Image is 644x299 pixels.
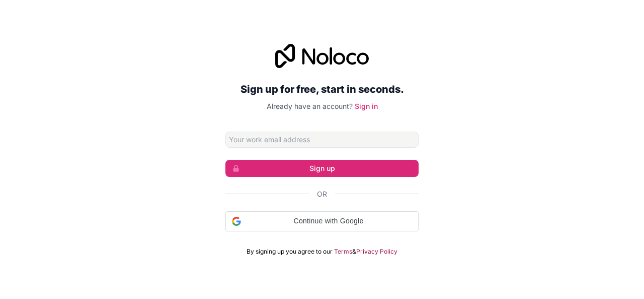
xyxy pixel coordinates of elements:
a: Privacy Policy [356,248,397,256]
span: By signing up you agree to our [247,248,333,256]
span: Or [317,189,327,199]
input: Email address [225,132,419,148]
button: Sign up [225,160,419,177]
div: Continue with Google [225,211,419,231]
span: Continue with Google [245,216,412,226]
h2: Sign up for free, start in seconds. [225,80,419,98]
a: Terms [334,248,352,256]
span: & [352,248,356,256]
span: Already have an account? [267,102,353,110]
a: Sign in [355,102,378,110]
